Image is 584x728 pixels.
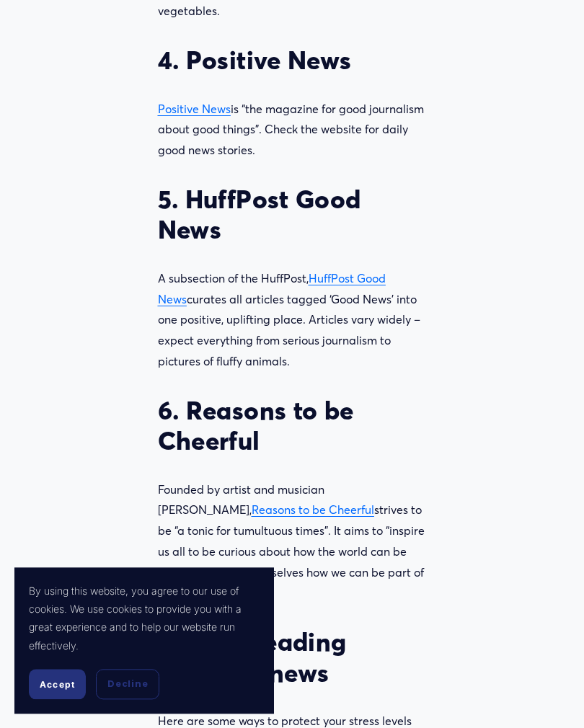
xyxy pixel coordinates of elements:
p: Founded by artist and musician [PERSON_NAME], strives to be “a tonic for tumultuous times”. It ai... [158,479,427,604]
button: Decline [96,669,159,699]
h2: 4. Positive News [158,45,427,75]
p: A subsection of the HuffPost, curates all articles tagged ‘Good News’ into one positive, upliftin... [158,268,427,372]
h2: 5. HuffPost Good News [158,184,427,245]
span: Decline [107,678,148,691]
p: is “the magazine for good journalism about good things”. Check the website for daily good news st... [158,99,427,161]
a: HuffPost Good News [158,271,386,306]
button: Accept [29,669,86,699]
span: Accept [40,679,75,690]
p: By using this website, you agree to our use of cookies. We use cookies to provide you with a grea... [29,582,260,654]
h2: 6. Reasons to be Cheerful [158,395,427,456]
section: Cookie banner [14,567,274,714]
h2: Tips for reading negative news [158,626,427,688]
a: Reasons to be Cheerful [252,502,374,517]
a: Positive News [158,102,231,116]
